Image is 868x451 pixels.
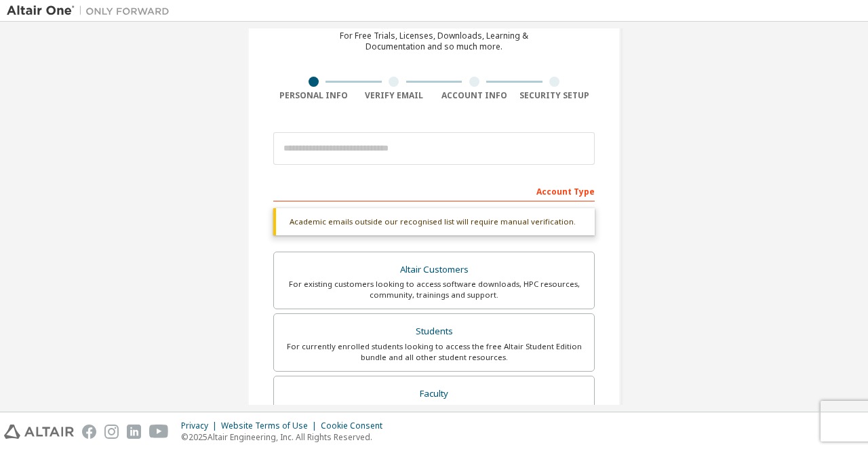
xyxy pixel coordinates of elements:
[282,260,586,279] div: Altair Customers
[434,90,515,101] div: Account Info
[273,90,354,101] div: Personal Info
[127,425,141,439] img: linkedin.svg
[181,420,221,431] div: Privacy
[282,385,586,404] div: Faculty
[282,279,586,300] div: For existing customers looking to access software downloads, HPC resources, community, trainings ...
[7,4,176,18] img: Altair One
[4,425,74,439] img: altair_logo.svg
[221,420,321,431] div: Website Terms of Use
[282,404,586,425] div: For faculty & administrators of academic institutions administering students and accessing softwa...
[149,425,169,439] img: youtube.svg
[82,425,96,439] img: facebook.svg
[181,431,391,443] p: © 2025 Altair Engineering, Inc. All Rights Reserved.
[515,90,595,101] div: Security Setup
[354,90,435,101] div: Verify Email
[282,322,586,341] div: Students
[104,425,119,439] img: instagram.svg
[340,31,528,52] div: For Free Trials, Licenses, Downloads, Learning & Documentation and so much more.
[282,341,586,363] div: For currently enrolled students looking to access the free Altair Student Edition bundle and all ...
[273,208,595,235] div: Academic emails outside our recognised list will require manual verification.
[273,180,595,201] div: Account Type
[321,420,391,431] div: Cookie Consent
